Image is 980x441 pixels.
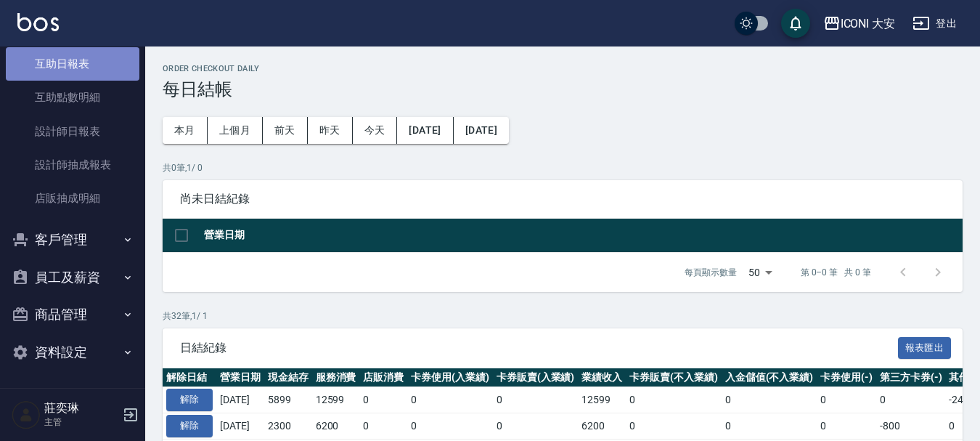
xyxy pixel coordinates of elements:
td: 0 [722,413,817,440]
span: 尚未日結紀錄 [180,192,945,206]
button: 解除 [166,389,213,411]
td: 0 [359,387,407,413]
th: 卡券販賣(不入業績) [626,368,722,387]
button: 資料設定 [6,333,139,371]
td: 2300 [264,413,312,440]
th: 入金儲值(不入業績) [722,368,817,387]
a: 設計師抽成報表 [6,148,139,182]
p: 共 32 筆, 1 / 1 [163,309,963,323]
th: 服務消費 [312,368,360,387]
th: 業績收入 [578,368,626,387]
td: 0 [817,413,876,440]
th: 營業日期 [216,368,264,387]
th: 第三方卡券(-) [876,368,946,387]
p: 每頁顯示數量 [685,266,737,279]
th: 現金結存 [264,368,312,387]
p: 第 0–0 筆 共 0 筆 [801,266,871,279]
button: [DATE] [454,117,509,144]
td: 12599 [312,387,360,413]
th: 營業日期 [200,219,963,253]
span: 日結紀錄 [180,341,898,355]
td: [DATE] [216,413,264,440]
td: 12599 [578,387,626,413]
td: 0 [407,413,493,440]
td: 0 [876,387,946,413]
button: 登出 [907,10,963,37]
h5: 莊奕琳 [44,401,118,416]
button: 商品管理 [6,296,139,333]
p: 共 0 筆, 1 / 0 [163,161,963,174]
th: 卡券使用(入業績) [407,368,493,387]
div: 50 [743,253,777,292]
p: 主管 [44,416,118,429]
td: -800 [876,413,946,440]
a: 互助點數明細 [6,81,139,114]
td: 0 [407,387,493,413]
button: save [781,9,810,38]
a: 設計師日報表 [6,115,139,148]
td: 0 [359,413,407,440]
button: 本月 [163,117,208,144]
td: [DATE] [216,387,264,413]
button: ICONI 大安 [817,9,902,39]
td: 0 [722,387,817,413]
h3: 每日結帳 [163,79,963,100]
button: 報表匯出 [898,337,952,360]
a: 報表匯出 [898,340,952,354]
th: 卡券使用(-) [817,368,876,387]
td: 6200 [578,413,626,440]
th: 店販消費 [359,368,407,387]
div: ICONI 大安 [841,15,896,33]
button: 前天 [263,117,308,144]
img: Person [12,400,41,429]
button: 昨天 [308,117,353,144]
a: 店販抽成明細 [6,182,139,215]
th: 解除日結 [163,368,216,387]
button: [DATE] [397,117,453,144]
h2: Order checkout daily [163,64,963,73]
td: 0 [626,387,722,413]
button: 解除 [166,415,213,437]
a: 互助日報表 [6,47,139,81]
td: 0 [817,387,876,413]
button: 客戶管理 [6,221,139,259]
td: 5899 [264,387,312,413]
td: 0 [493,413,579,440]
img: Logo [17,13,59,31]
td: 0 [626,413,722,440]
td: 6200 [312,413,360,440]
button: 今天 [353,117,398,144]
th: 卡券販賣(入業績) [493,368,579,387]
button: 上個月 [208,117,263,144]
button: 員工及薪資 [6,259,139,296]
td: 0 [493,387,579,413]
